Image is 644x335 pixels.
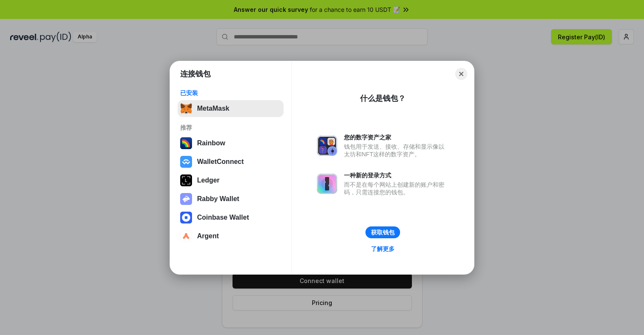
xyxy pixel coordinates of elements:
img: svg+xml,%3Csvg%20width%3D%2228%22%20height%3D%2228%22%20viewBox%3D%220%200%2028%2028%22%20fill%3D... [180,212,192,223]
button: MetaMask [178,100,284,117]
h1: 连接钱包 [180,69,211,79]
div: 推荐 [180,124,281,131]
img: svg+xml,%3Csvg%20width%3D%2228%22%20height%3D%2228%22%20viewBox%3D%220%200%2028%2028%22%20fill%3D... [180,230,192,242]
div: 已安装 [180,89,281,97]
div: 而不是在每个网站上创建新的账户和密码，只需连接您的钱包。 [344,181,449,196]
div: 什么是钱包？ [360,93,406,103]
button: Rainbow [178,135,284,152]
div: WalletConnect [197,158,244,166]
img: svg+xml,%3Csvg%20xmlns%3D%22http%3A%2F%2Fwww.w3.org%2F2000%2Fsvg%22%20width%3D%2228%22%20height%3... [180,174,192,186]
div: 钱包用于发送、接收、存储和显示像以太坊和NFT这样的数字资产。 [344,143,449,158]
div: 您的数字资产之家 [344,133,449,141]
button: Ledger [178,172,284,189]
button: WalletConnect [178,153,284,170]
div: Rainbow [197,139,225,147]
button: 获取钱包 [365,226,400,238]
button: Coinbase Wallet [178,209,284,226]
button: Rabby Wallet [178,191,284,207]
div: Coinbase Wallet [197,214,249,221]
img: svg+xml,%3Csvg%20width%3D%22120%22%20height%3D%22120%22%20viewBox%3D%220%200%20120%20120%22%20fil... [180,137,192,149]
button: Close [455,68,467,80]
div: 获取钱包 [371,229,395,236]
div: 一种新的登录方式 [344,172,449,179]
img: svg+xml,%3Csvg%20xmlns%3D%22http%3A%2F%2Fwww.w3.org%2F2000%2Fsvg%22%20fill%3D%22none%22%20viewBox... [180,193,192,205]
div: 了解更多 [371,245,395,253]
div: Rabby Wallet [197,195,239,203]
img: svg+xml,%3Csvg%20fill%3D%22none%22%20height%3D%2233%22%20viewBox%3D%220%200%2035%2033%22%20width%... [180,103,192,114]
a: 了解更多 [366,243,400,254]
div: Argent [197,232,219,240]
div: MetaMask [197,105,229,112]
button: Argent [178,228,284,245]
div: Ledger [197,177,219,184]
img: svg+xml,%3Csvg%20xmlns%3D%22http%3A%2F%2Fwww.w3.org%2F2000%2Fsvg%22%20fill%3D%22none%22%20viewBox... [317,174,337,194]
img: svg+xml,%3Csvg%20width%3D%2228%22%20height%3D%2228%22%20viewBox%3D%220%200%2028%2028%22%20fill%3D... [180,156,192,168]
img: svg+xml,%3Csvg%20xmlns%3D%22http%3A%2F%2Fwww.w3.org%2F2000%2Fsvg%22%20fill%3D%22none%22%20viewBox... [317,136,337,156]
